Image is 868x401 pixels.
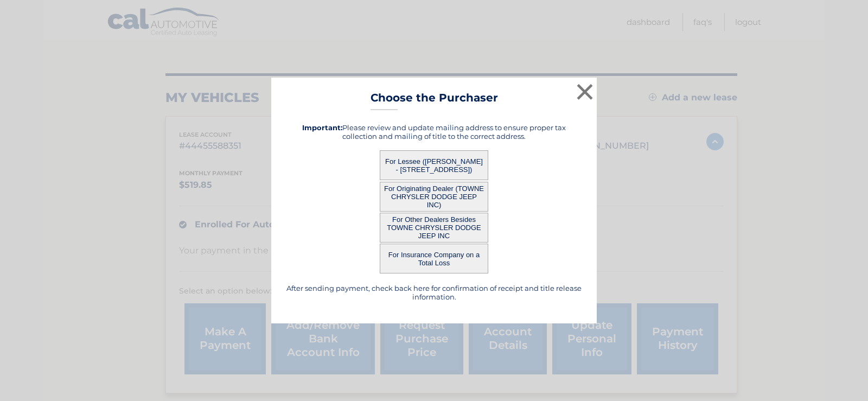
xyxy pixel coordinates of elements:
button: For Insurance Company on a Total Loss [380,244,488,273]
button: For Originating Dealer (TOWNE CHRYSLER DODGE JEEP INC) [380,182,488,212]
strong: Important: [302,123,342,132]
button: × [574,81,596,103]
h5: Please review and update mailing address to ensure proper tax collection and mailing of title to ... [285,123,583,141]
h5: After sending payment, check back here for confirmation of receipt and title release information. [285,284,583,301]
h3: Choose the Purchaser [371,91,498,110]
button: For Lessee ([PERSON_NAME] - [STREET_ADDRESS]) [380,150,488,180]
button: For Other Dealers Besides TOWNE CHRYSLER DODGE JEEP INC [380,213,488,243]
